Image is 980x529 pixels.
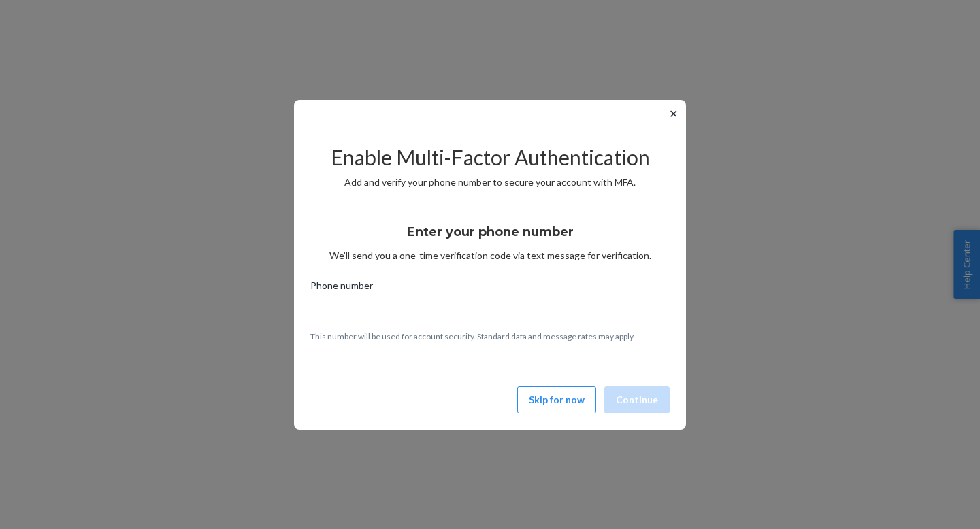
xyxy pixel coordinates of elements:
[407,223,574,241] h3: Enter your phone number
[310,146,670,169] h2: Enable Multi-Factor Authentication
[604,386,670,413] button: Continue
[310,279,373,298] span: Phone number
[310,330,670,342] p: This number will be used for account security. Standard data and message rates may apply.
[517,386,596,413] button: Skip for now
[666,105,681,122] button: ✕
[310,175,670,189] p: Add and verify your phone number to secure your account with MFA.
[310,212,670,262] div: We’ll send you a one-time verification code via text message for verification.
